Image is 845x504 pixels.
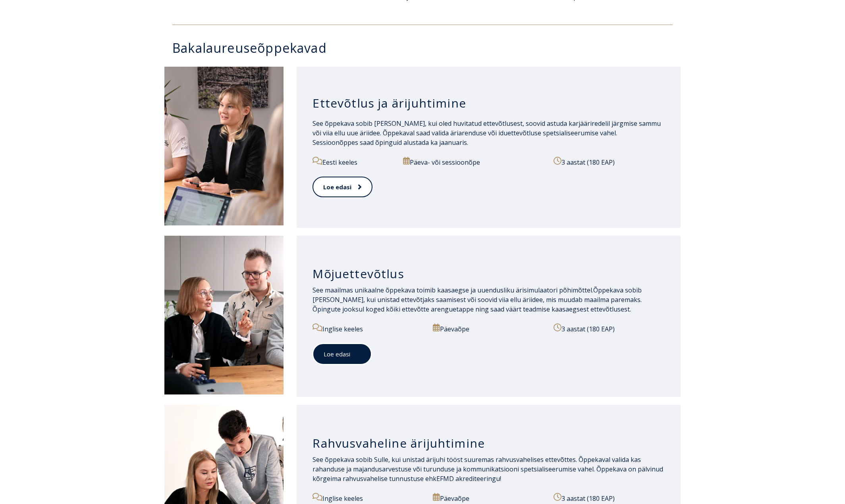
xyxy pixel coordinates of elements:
[313,157,394,167] p: Eesti keeles
[313,343,372,365] a: Loe edasi
[313,177,372,198] a: Loe edasi
[313,286,593,294] span: See maailmas unikaalne õppekava toimib kaasaegse ja uuendusliku ärisimulaatori põhimõttel.
[313,96,665,111] h3: Ettevõtlus ja ärijuhtimine
[313,493,424,503] p: Inglise keeles
[164,236,284,394] img: Mõjuettevõtlus
[313,455,663,483] span: See õppekava sobib Sulle, kui unistad ärijuhi tööst suuremas rahvusvahelises ettevõttes. Õppekava...
[433,493,544,503] p: Päevaõpe
[554,493,665,503] p: 3 aastat (180 EAP)
[403,157,544,167] p: Päeva- või sessioonõpe
[172,41,681,55] h3: Bakalaureuseõppekavad
[433,323,544,334] p: Päevaõpe
[554,157,665,167] p: 3 aastat (180 EAP)
[313,266,665,281] h3: Mõjuettevõtlus
[313,286,642,314] span: Õppekava sobib [PERSON_NAME], kui unistad ettevõtjaks saamisest või soovid viia ellu äriidee, mis...
[313,119,661,147] span: See õppekava sobib [PERSON_NAME], kui oled huvitatud ettevõtlusest, soovid astuda karjääriredelil...
[164,67,284,225] img: Ettevõtlus ja ärijuhtimine
[313,436,665,451] h3: Rahvusvaheline ärijuhtimine
[554,323,657,334] p: 3 aastat (180 EAP)
[313,323,424,334] p: Inglise keeles
[436,474,500,483] a: EFMD akrediteeringu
